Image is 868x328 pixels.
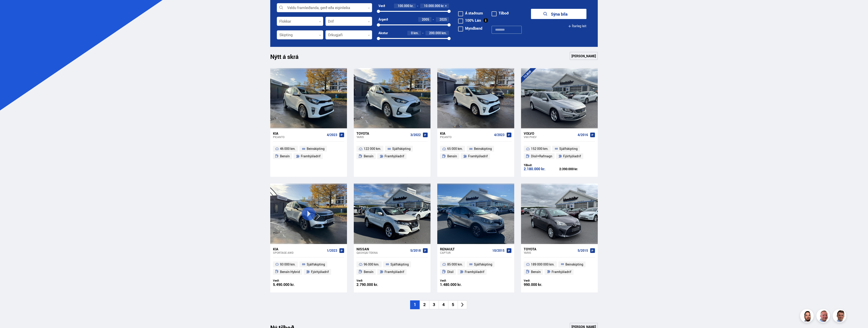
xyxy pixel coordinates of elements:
span: 93 000 km. [280,262,296,267]
div: Tilboð: [524,163,560,167]
span: Fjórhjóladrif [311,269,329,275]
li: 1 [410,300,420,309]
span: 0 [411,31,413,35]
span: Bensín Hybrid [280,269,300,275]
label: Tilboð [492,11,509,15]
span: Framhjóladrif [385,269,404,275]
a: Kia Picanto 4/2023 65 000 km. Beinskipting Bensín Framhjóladrif [437,128,514,177]
div: Volvo [524,131,576,135]
div: Picanto [273,135,325,139]
span: Dísil [447,269,454,275]
span: Bensín [280,153,290,159]
span: Framhjóladrif [552,269,571,275]
div: Árgerð [378,18,388,21]
div: Kia [273,131,325,135]
span: Sjálfskipting [559,146,578,151]
div: 1.480.000 kr. [440,283,476,287]
span: 200.000 [429,31,441,35]
span: 100.000 [398,4,409,8]
span: Beinskipting [474,146,492,151]
span: 46 000 km. [280,146,296,151]
span: Sjálfskipting [390,262,409,267]
div: V60 PHEV [524,135,576,139]
span: 2025 [440,17,447,22]
div: Toyota [356,131,409,135]
a: Toyota Yaris 3/2022 122 000 km. Sjálfskipting Bensín Framhjóladrif [354,128,430,177]
span: 1/2023 [327,249,337,252]
span: Beinskipting [307,146,325,151]
button: Opna LiveChat spjallviðmót [4,2,17,15]
span: + [445,4,447,8]
div: 5.490.000 kr. [273,283,309,287]
span: Framhjóladrif [385,153,404,159]
a: Renault Captur 10/2015 85 000 km. Sjálfskipting Dísil Framhjóladrif Verð: 1.480.000 kr. [437,244,514,292]
a: Nissan Qashqai TEKNA 5/2018 96 000 km. Sjálfskipting Bensín Framhjóladrif Verð: 2.790.000 kr. [354,244,430,292]
div: Verð: [524,279,560,282]
li: 3 [429,300,439,309]
span: 122 000 km. [364,146,381,151]
img: nhp88E3Fdnt1Opn2.png [801,310,814,323]
li: 4 [439,300,448,309]
div: Akstur [378,31,388,35]
h1: Nýtt á skrá [270,53,306,63]
span: Beinskipting [565,262,583,267]
span: Framhjóladrif [468,153,488,159]
a: Volvo V60 PHEV 4/2016 152 000 km. Sjálfskipting Dísil+Rafmagn Fjórhjóladrif Tilboð: 2.180.000 kr.... [521,128,598,177]
div: Verð: [273,279,309,282]
div: 2.790.000 kr. [356,283,392,287]
button: Sýna bíla [531,9,586,19]
div: Sportage AWD [273,251,325,254]
span: Fjórhjóladrif [563,153,581,159]
span: 65 000 km. [447,146,463,151]
span: kr. [441,4,444,8]
span: Bensín [364,269,373,275]
div: Verð: [356,279,392,282]
label: Myndband [458,26,482,30]
span: 2005 [422,17,429,22]
div: Kia [440,131,492,135]
div: Toyota [524,247,576,251]
span: 96 000 km. [364,262,379,267]
span: Sjálfskipting [392,146,411,151]
button: Ítarleg leit [568,21,586,31]
span: 10/2015 [492,249,505,252]
a: [PERSON_NAME] [570,52,598,60]
div: Kia [273,247,325,251]
span: 5/2018 [410,249,421,252]
div: Yaris [356,135,409,139]
div: Renault [440,247,490,251]
a: Toyota Yaris 5/2015 189 000 000 km. Beinskipting Bensín Framhjóladrif Verð: 990.000 kr. [521,244,598,292]
div: Verð [378,4,385,8]
span: 152 000 km. [531,146,548,151]
span: 4/2023 [494,133,505,137]
div: Picanto [440,135,492,139]
div: 990.000 kr. [524,283,560,287]
div: Nissan [356,247,409,251]
label: Á staðnum [458,11,483,15]
span: Bensín [364,153,373,159]
label: 100% Lán [458,19,481,22]
div: 2.180.000 kr. [524,167,560,171]
a: Kia Picanto 4/2023 46 000 km. Beinskipting Bensín Framhjóladrif [270,128,347,177]
li: 2 [420,300,429,309]
span: Sjálfskipting [474,262,492,267]
span: Dísil+Rafmagn [531,153,552,159]
span: km. [442,31,447,35]
img: siFngHWaQ9KaOqBr.png [817,310,831,323]
img: FbJEzSuNWCJXmdc-.webp [833,310,847,323]
span: km. [414,31,419,35]
span: Bensín [531,269,541,275]
div: Captur [440,251,490,254]
span: Framhjóladrif [465,269,484,275]
span: Sjálfskipting [307,262,325,267]
span: 189 000 000 km. [531,262,555,267]
span: 4/2016 [578,133,588,137]
span: 5/2015 [578,249,588,252]
div: 2.390.000 kr. [559,168,595,171]
span: 3/2022 [410,133,421,137]
span: 85 000 km. [447,262,463,267]
span: Bensín [447,153,457,159]
span: kr. [410,4,414,8]
span: 10.000.000 [424,4,440,8]
span: Framhjóladrif [301,153,320,159]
